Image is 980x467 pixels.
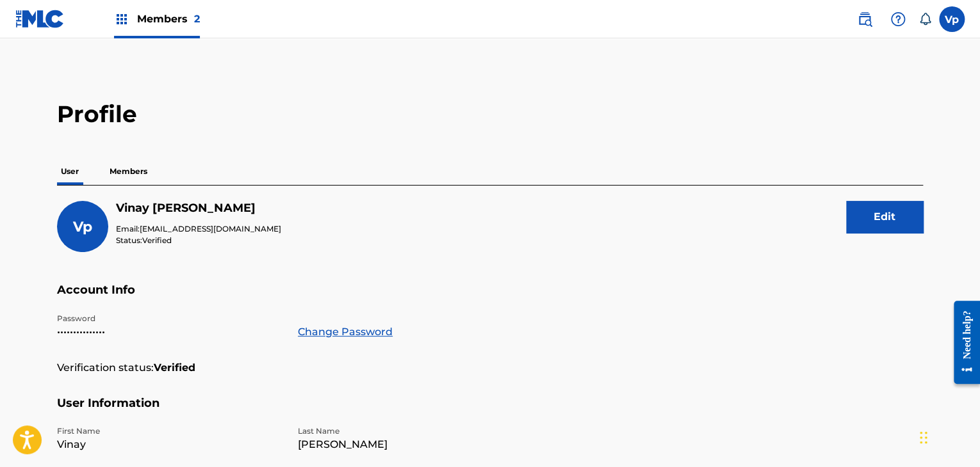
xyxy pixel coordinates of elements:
[116,223,281,235] p: Email:
[919,13,931,26] div: Notifications
[846,201,923,233] button: Edit
[298,437,523,452] p: [PERSON_NAME]
[57,360,154,376] p: Verification status:
[15,10,65,28] img: MLC Logo
[142,235,172,245] span: Verified
[137,12,200,26] span: Members
[890,12,906,27] img: help
[57,100,923,129] h2: Profile
[57,158,83,185] p: User
[857,12,872,27] img: search
[916,406,980,467] iframe: Chat Widget
[114,12,129,27] img: Top Rightsholders
[116,235,281,246] p: Status:
[885,6,911,32] div: Help
[106,158,151,185] p: Members
[57,283,923,313] h5: Account Info
[73,218,92,235] span: Vp
[116,201,281,216] h5: Vinay phalswal
[852,6,878,32] a: Public Search
[140,224,281,233] span: [EMAIL_ADDRESS][DOMAIN_NAME]
[57,425,282,437] p: First Name
[57,324,282,340] p: •••••••••••••••
[194,13,200,25] span: 2
[939,6,965,32] div: User Menu
[298,425,523,437] p: Last Name
[57,396,923,426] h5: User Information
[57,313,282,324] p: Password
[944,291,980,394] iframe: Resource Center
[298,324,393,340] a: Change Password
[920,418,927,457] div: Drag
[154,360,195,376] strong: Verified
[57,437,282,452] p: Vinay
